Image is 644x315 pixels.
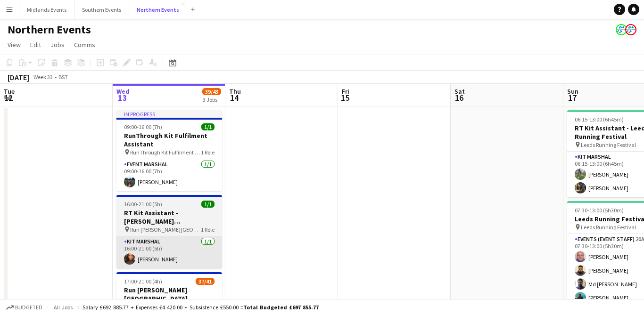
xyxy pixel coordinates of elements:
[130,149,201,156] span: RunThrough Kit Fulfilment Assistant
[4,39,25,51] a: View
[116,209,222,226] h3: RT Kit Assistant - [PERSON_NAME][GEOGRAPHIC_DATA]
[229,87,241,96] span: Thu
[575,116,624,123] span: 06:15-13:00 (6h45m)
[116,195,222,268] app-job-card: 16:00-21:00 (5h)1/1RT Kit Assistant - [PERSON_NAME][GEOGRAPHIC_DATA] Run [PERSON_NAME][GEOGRAPHIC...
[5,302,44,313] button: Budgeted
[575,207,624,214] span: 07:30-13:00 (5h30m)
[116,110,222,191] app-job-card: In progress09:00-16:00 (7h)1/1RunThrough Kit Fulfilment Assistant RunThrough Kit Fulfilment Assis...
[124,201,162,208] span: 16:00-21:00 (5h)
[30,40,41,49] span: Edit
[50,40,65,49] span: Jobs
[74,40,95,49] span: Comms
[243,304,319,311] span: Total Budgeted £697 855.77
[202,88,221,95] span: 39/43
[116,110,222,118] div: In progress
[625,24,636,35] app-user-avatar: RunThrough Events
[8,23,91,37] h1: Northern Events
[70,39,99,51] a: Comms
[454,87,465,96] span: Sat
[129,0,187,19] button: Northern Events
[130,226,201,233] span: Run [PERSON_NAME][GEOGRAPHIC_DATA]
[453,92,465,103] span: 16
[203,96,221,103] div: 3 Jobs
[340,92,349,103] span: 15
[228,92,241,103] span: 14
[581,141,636,148] span: Leeds Running Festival
[15,304,42,311] span: Budgeted
[116,87,130,96] span: Wed
[31,73,55,81] span: Week 33
[19,0,74,19] button: Midlands Events
[116,236,222,268] app-card-role: Kit Marshal1/116:00-21:00 (5h)[PERSON_NAME]
[116,286,222,303] h3: Run [PERSON_NAME][GEOGRAPHIC_DATA]
[115,92,130,103] span: 13
[8,73,29,82] div: [DATE]
[201,123,215,130] span: 1/1
[116,159,222,191] app-card-role: Event Marshal1/109:00-16:00 (7h)[PERSON_NAME]
[201,149,215,156] span: 1 Role
[8,40,21,49] span: View
[116,131,222,148] h3: RunThrough Kit Fulfilment Assistant
[567,87,578,96] span: Sun
[4,87,15,96] span: Tue
[124,278,162,285] span: 17:00-21:00 (4h)
[47,39,68,51] a: Jobs
[196,278,215,285] span: 37/41
[124,123,162,130] span: 09:00-16:00 (7h)
[581,224,636,231] span: Leeds Running Festival
[342,87,349,96] span: Fri
[74,0,129,19] button: Southern Events
[26,39,45,51] a: Edit
[52,304,74,311] span: All jobs
[616,24,627,35] app-user-avatar: RunThrough Events
[566,92,578,103] span: 17
[2,92,15,103] span: 12
[83,304,319,311] div: Salary £692 885.77 + Expenses £4 420.00 + Subsistence £550.00 =
[58,73,68,81] div: BST
[201,226,215,233] span: 1 Role
[201,201,215,208] span: 1/1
